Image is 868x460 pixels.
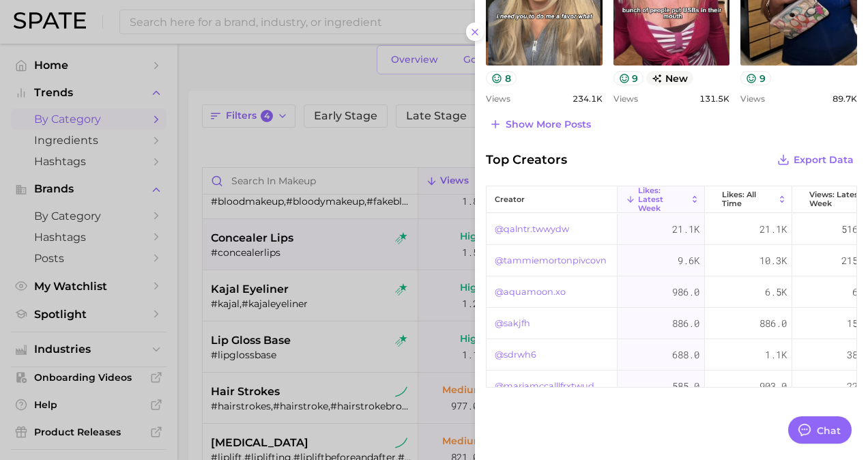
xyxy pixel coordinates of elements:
[705,186,792,213] button: Likes: All Time
[672,315,699,332] span: 886.0
[613,71,644,85] button: 9
[495,347,536,363] a: @sdrwh6
[495,378,594,394] a: @mariamccalllfrxtwud
[646,71,693,85] span: new
[699,94,729,104] span: 131.5k
[573,94,603,104] span: 234.1k
[765,347,787,363] span: 1.1k
[495,253,607,269] a: @tammiemortonpivcovn
[486,150,567,169] span: Top Creators
[495,221,569,238] a: @qalntr.twwydw
[672,221,699,238] span: 21.1k
[672,284,699,300] span: 986.0
[759,315,787,332] span: 886.0
[833,94,857,104] span: 89.7k
[774,150,857,169] button: Export Data
[495,284,566,300] a: @aquamoon.xo
[765,284,787,300] span: 6.5k
[740,71,771,85] button: 9
[506,119,591,130] span: Show more posts
[759,378,787,394] span: 903.0
[613,94,638,104] span: Views
[495,315,530,332] a: @sakjfh
[759,221,787,238] span: 21.1k
[672,347,699,363] span: 688.0
[638,186,687,213] span: Likes: Latest Week
[486,94,510,104] span: Views
[678,253,699,269] span: 9.6k
[618,186,705,213] button: Likes: Latest Week
[809,190,862,208] span: Views: Latest Week
[722,190,775,208] span: Likes: All Time
[759,253,787,269] span: 10.3k
[794,154,854,166] span: Export Data
[486,71,517,85] button: 8
[495,195,525,204] span: creator
[672,378,699,394] span: 585.0
[486,115,594,134] button: Show more posts
[740,94,765,104] span: Views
